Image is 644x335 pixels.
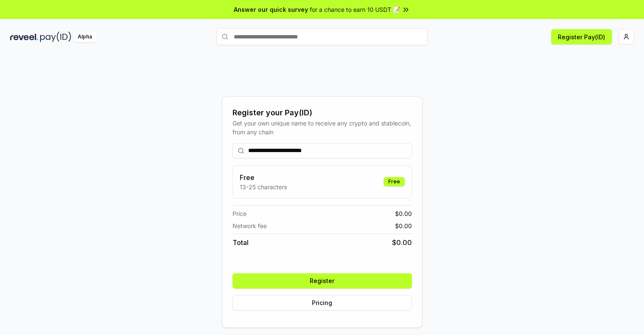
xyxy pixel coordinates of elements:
[233,119,412,136] div: Get your own unique name to receive any crypto and stablecoin, from any chain
[40,32,71,42] img: pay_id
[395,221,412,230] span: $ 0.00
[233,209,246,218] span: Price
[233,273,412,289] button: Register
[395,209,412,218] span: $ 0.00
[233,295,412,310] button: Pricing
[240,172,287,182] h3: Free
[233,237,249,248] span: Total
[233,107,412,119] div: Register your Pay(ID)
[73,32,97,42] div: Alpha
[384,177,405,186] div: Free
[551,29,612,44] button: Register Pay(ID)
[10,32,38,42] img: reveel_dark
[392,237,412,248] span: $ 0.00
[234,5,308,14] span: Answer our quick survey
[240,182,287,191] p: 13-25 characters
[233,221,267,230] span: Network fee
[310,5,400,14] span: for a chance to earn 10 USDT 📝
